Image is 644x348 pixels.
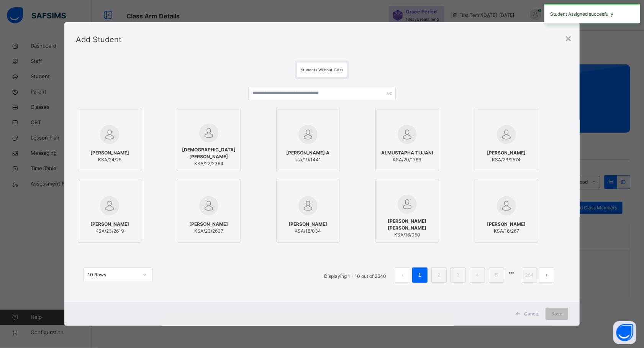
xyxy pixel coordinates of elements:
[181,146,236,160] span: [DEMOGRAPHIC_DATA][PERSON_NAME]
[431,268,447,283] li: 2
[523,270,536,280] a: 264
[190,228,228,235] span: KSA/23/2607
[435,270,442,280] a: 2
[489,268,504,283] li: 5
[381,156,433,163] span: KSA/20/1763
[506,268,517,278] li: 向后 5 页
[395,268,410,283] button: prev page
[474,270,481,280] a: 4
[544,4,640,23] div: Student Assigned succesfully
[88,271,138,278] div: 10 Rows
[90,156,129,163] span: KSA/24/25
[454,270,462,280] a: 3
[289,228,328,235] span: KSA/16/034
[199,123,218,143] img: default.svg
[190,221,228,228] span: [PERSON_NAME]
[398,195,417,214] img: default.svg
[451,268,466,283] li: 3
[90,221,129,228] span: [PERSON_NAME]
[289,221,328,228] span: [PERSON_NAME]
[487,228,526,235] span: KSA/16/267
[487,149,526,156] span: [PERSON_NAME]
[565,30,572,46] div: ×
[90,149,129,156] span: [PERSON_NAME]
[551,310,562,317] span: Save
[497,125,516,144] img: default.svg
[287,156,330,163] span: ksa/19/1441
[199,196,218,215] img: default.svg
[100,125,119,144] img: default.svg
[487,221,526,228] span: [PERSON_NAME]
[318,268,392,283] li: Displaying 1 - 10 out of 2640
[287,149,330,156] span: [PERSON_NAME] A
[613,321,636,344] button: Open asap
[416,270,423,280] a: 1
[380,231,435,238] span: KSA/16/050
[381,149,433,156] span: ALMUSTAPHA TIJJANI
[487,156,526,163] span: KSA/23/2574
[76,35,121,44] span: Add Student
[298,196,318,215] img: default.svg
[100,196,119,215] img: default.svg
[90,228,129,235] span: KSA/23/2619
[522,268,537,283] li: 264
[181,160,236,167] span: KSA/22/2364
[524,310,539,317] span: Cancel
[412,268,428,283] li: 1
[539,268,554,283] button: next page
[493,270,500,280] a: 5
[301,67,343,72] span: Students Without Class
[298,125,318,144] img: default.svg
[398,125,417,144] img: default.svg
[395,268,410,283] li: 上一页
[539,268,554,283] li: 下一页
[497,196,516,215] img: default.svg
[380,218,435,231] span: [PERSON_NAME] [PERSON_NAME]
[470,268,485,283] li: 4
